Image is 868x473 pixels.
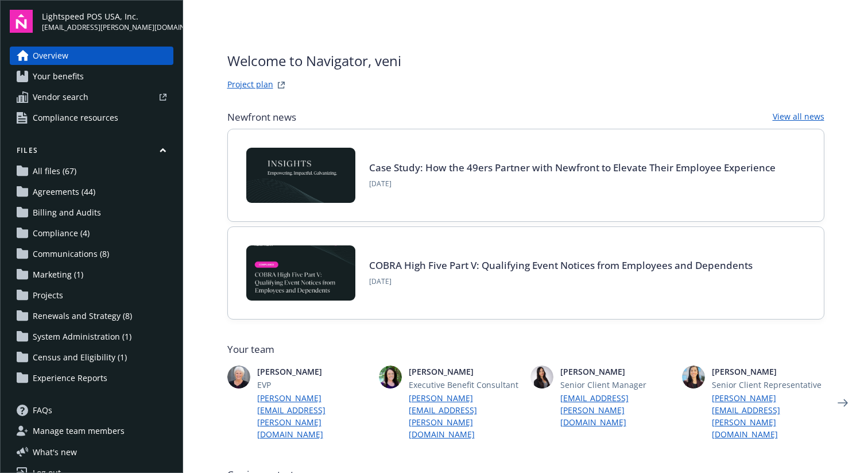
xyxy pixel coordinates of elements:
a: [PERSON_NAME][EMAIL_ADDRESS][PERSON_NAME][DOMAIN_NAME] [409,392,521,440]
a: Compliance resources [10,109,173,127]
span: Projects [33,286,63,305]
a: Case Study: How the 49ers Partner with Newfront to Elevate Their Employee Experience [369,161,776,174]
img: photo [379,366,402,389]
a: Projects [10,286,173,305]
span: FAQs [33,401,52,420]
img: BLOG-Card Image - Compliance - COBRA High Five Pt 5 - 09-11-25.jpg [246,245,355,301]
span: Renewals and Strategy (8) [33,307,132,325]
a: System Administration (1) [10,328,173,346]
a: [EMAIL_ADDRESS][PERSON_NAME][DOMAIN_NAME] [560,392,673,428]
img: photo [530,366,553,389]
span: [DATE] [369,179,776,189]
span: Executive Benefit Consultant [409,379,521,391]
img: photo [227,366,250,389]
span: [DATE] [369,276,753,287]
span: Welcome to Navigator , veni [227,51,401,71]
span: Experience Reports [33,369,107,387]
span: Agreements (44) [33,183,95,201]
a: Manage team members [10,422,173,440]
a: COBRA High Five Part V: Qualifying Event Notices from Employees and Dependents [369,259,753,272]
a: Compliance (4) [10,224,173,243]
span: Census and Eligibility (1) [33,348,127,367]
img: photo [682,366,705,389]
a: Renewals and Strategy (8) [10,307,173,325]
span: Senior Client Representative [712,379,824,391]
span: Compliance (4) [33,224,90,243]
a: All files (67) [10,162,173,180]
span: [PERSON_NAME] [712,366,824,378]
a: Project plan [227,78,273,92]
span: Manage team members [33,422,125,440]
span: Senior Client Manager [560,379,673,391]
span: EVP [257,379,370,391]
a: Census and Eligibility (1) [10,348,173,367]
a: FAQs [10,401,173,420]
a: projectPlanWebsite [274,78,288,92]
span: [PERSON_NAME] [409,366,521,378]
span: Your team [227,343,824,356]
span: Lightspeed POS USA, Inc. [42,10,173,22]
a: Agreements (44) [10,183,173,201]
a: Billing and Audits [10,203,173,222]
button: What's new [10,446,95,458]
a: Vendor search [10,88,173,106]
span: What ' s new [33,446,77,458]
span: Communications (8) [33,245,109,263]
button: Files [10,145,173,160]
span: Your benefits [33,67,84,86]
span: Compliance resources [33,109,118,127]
a: Communications (8) [10,245,173,263]
a: Marketing (1) [10,266,173,284]
a: Overview [10,47,173,65]
span: Vendor search [33,88,88,106]
a: Your benefits [10,67,173,86]
span: [EMAIL_ADDRESS][PERSON_NAME][DOMAIN_NAME] [42,22,173,33]
span: All files (67) [33,162,76,180]
a: View all news [773,110,824,124]
a: Experience Reports [10,369,173,387]
span: System Administration (1) [33,328,131,346]
img: Card Image - INSIGHTS copy.png [246,148,355,203]
span: Marketing (1) [33,266,83,284]
span: Billing and Audits [33,203,101,222]
span: [PERSON_NAME] [560,366,673,378]
img: navigator-logo.svg [10,10,33,33]
span: [PERSON_NAME] [257,366,370,378]
span: Newfront news [227,110,296,124]
a: [PERSON_NAME][EMAIL_ADDRESS][PERSON_NAME][DOMAIN_NAME] [257,392,370,440]
a: Next [834,394,852,412]
a: [PERSON_NAME][EMAIL_ADDRESS][PERSON_NAME][DOMAIN_NAME] [712,392,824,440]
button: Lightspeed POS USA, Inc.[EMAIL_ADDRESS][PERSON_NAME][DOMAIN_NAME] [42,10,173,33]
span: Overview [33,47,68,65]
